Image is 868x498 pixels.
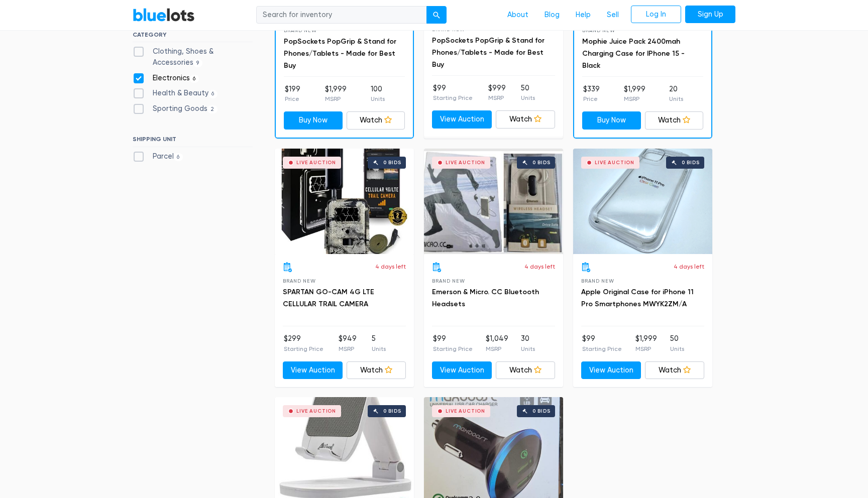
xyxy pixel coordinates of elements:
a: View Auction [283,361,343,380]
div: 0 bids [682,160,700,165]
span: 9 [193,59,202,67]
li: $199 [285,84,300,104]
p: Starting Price [433,344,473,353]
a: Mophie Juice Pack 2400mah Charging Case for IPhone 15 - Black [582,37,685,70]
label: Clothing, Shoes & Accessories [133,46,253,68]
span: Brand New [581,278,614,284]
li: 30 [521,333,535,353]
input: Search for inventory [256,6,427,24]
a: Apple Original Case for iPhone 11 Pro Smartphones MWYK2ZM/A [581,288,694,308]
label: Electronics [133,73,199,84]
p: Starting Price [284,344,323,353]
li: $99 [433,83,473,103]
p: Units [521,344,535,353]
a: Blog [536,6,568,25]
h6: CATEGORY [133,31,253,42]
p: 4 days left [674,262,704,271]
a: Log In [631,6,681,24]
span: Brand New [283,278,315,284]
li: 5 [372,333,386,353]
a: Live Auction 0 bids [275,149,414,254]
h6: SHIPPING UNIT [133,136,253,147]
a: Buy Now [284,111,343,130]
a: Watch [645,111,704,130]
span: Brand New [432,278,465,284]
a: SPARTAN GO-CAM 4G LTE CELLULAR TRAIL CAMERA [283,288,374,308]
div: 0 bids [532,409,551,414]
a: Sell [599,6,627,25]
label: Parcel [133,151,183,162]
p: Starting Price [433,93,473,102]
li: $99 [582,333,622,353]
div: 0 bids [383,409,401,414]
li: $339 [583,84,600,104]
p: Price [285,94,300,103]
p: Units [669,94,683,103]
li: $1,049 [486,333,508,353]
li: $1,999 [325,84,347,104]
p: Starting Price [582,344,622,353]
div: Live Auction [296,409,336,414]
p: 4 days left [375,262,406,271]
p: MSRP [624,94,645,103]
a: BlueLots [133,8,195,22]
p: 4 days left [524,262,555,271]
p: MSRP [486,344,508,353]
p: Units [670,344,684,353]
li: $99 [433,333,473,353]
span: 6 [174,153,183,161]
div: Live Auction [446,409,485,414]
label: Sporting Goods [133,103,218,114]
p: MSRP [635,344,657,353]
li: $299 [284,333,323,353]
div: Live Auction [446,160,485,165]
span: 2 [207,105,218,113]
div: Live Auction [595,160,634,165]
a: Watch [496,361,556,380]
p: MSRP [488,93,506,102]
li: $949 [339,333,357,353]
a: Buy Now [582,111,641,130]
a: Sign Up [685,6,735,24]
label: Health & Beauty [133,88,218,99]
a: Live Auction 0 bids [573,149,712,254]
p: MSRP [325,94,347,103]
span: 6 [208,90,218,98]
div: 0 bids [383,160,401,165]
li: 20 [669,84,683,104]
p: MSRP [339,344,357,353]
a: View Auction [432,110,492,129]
p: Units [372,344,386,353]
a: About [499,6,536,25]
li: 50 [670,333,684,353]
li: $1,999 [624,84,645,104]
p: Units [521,93,535,102]
a: Live Auction 0 bids [424,149,563,254]
a: Help [568,6,599,25]
div: 0 bids [532,160,551,165]
a: Watch [645,361,705,380]
li: $1,999 [635,333,657,353]
span: 6 [190,75,199,83]
a: Emerson & Micro. CC Bluetooth Headsets [432,288,539,308]
a: View Auction [432,361,492,380]
li: 100 [371,84,385,104]
div: Live Auction [296,160,336,165]
p: Units [371,94,385,103]
li: 50 [521,83,535,103]
a: Watch [496,110,556,129]
a: PopSockets PopGrip & Stand for Phones/Tablets - Made for Best Buy [284,37,396,70]
a: PopSockets PopGrip & Stand for Phones/Tablets - Made for Best Buy [432,36,545,69]
a: Watch [347,111,405,130]
li: $999 [488,83,506,103]
p: Price [583,94,600,103]
a: View Auction [581,361,641,380]
a: Watch [347,361,406,380]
